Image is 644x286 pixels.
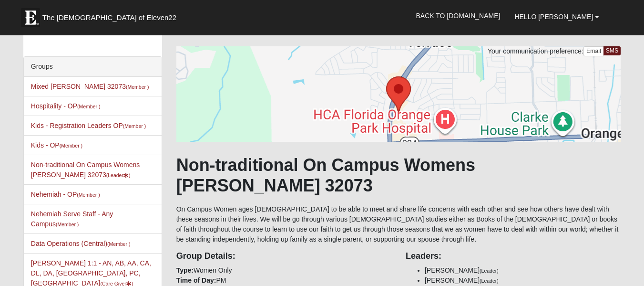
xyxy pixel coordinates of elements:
a: The [DEMOGRAPHIC_DATA] of Eleven22 [16,3,207,27]
small: (Leader ) [106,172,131,178]
small: (Member ) [123,123,146,129]
h1: Non-traditional On Campus Womens [PERSON_NAME] 32073 [176,155,621,196]
div: Groups [24,57,162,77]
strong: Type: [176,266,194,274]
a: Nehemiah Serve Staff - Any Campus(Member ) [31,210,113,228]
h4: Group Details: [176,251,391,262]
small: (Leader) [480,268,499,274]
a: SMS [603,46,621,55]
img: Eleven22 logo [21,8,40,27]
span: Your communication preference: [488,47,583,55]
small: (Member ) [126,84,149,90]
span: The [DEMOGRAPHIC_DATA] of Eleven22 [42,13,176,22]
small: (Member ) [107,241,130,247]
small: (Member ) [77,192,100,198]
li: [PERSON_NAME] [425,265,621,275]
small: (Member ) [77,104,100,109]
span: Hello [PERSON_NAME] [514,13,593,21]
a: Nehemiah - OP(Member ) [31,191,100,198]
a: Kids - OP(Member ) [31,141,82,149]
a: Back to [DOMAIN_NAME] [409,4,508,28]
h4: Leaders: [406,251,621,262]
a: Email [583,46,604,56]
a: Hello [PERSON_NAME] [507,5,606,29]
small: (Member ) [56,222,79,227]
a: Kids - Registration Leaders OP(Member ) [31,122,146,129]
a: Hospitality - OP(Member ) [31,102,101,110]
a: Non-traditional On Campus Womens [PERSON_NAME] 32073(Leader) [31,161,140,179]
a: Mixed [PERSON_NAME] 32073(Member ) [31,83,149,90]
a: Data Operations (Central)(Member ) [31,240,131,247]
small: (Member ) [60,143,82,148]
